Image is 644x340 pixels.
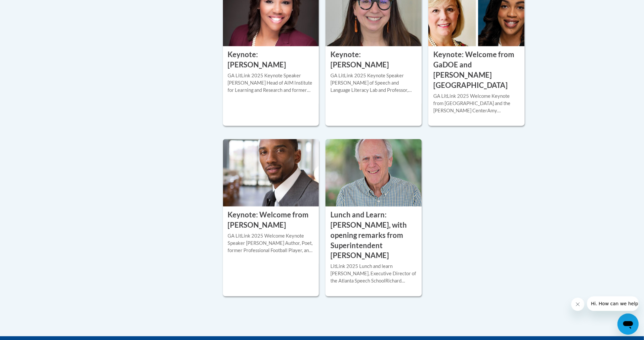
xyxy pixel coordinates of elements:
span: Hi. How can we help? [4,5,54,10]
img: Course Logo [223,139,319,207]
h3: Keynote: Welcome from [PERSON_NAME] [228,210,314,230]
div: LitLink 2025 Lunch and learn [PERSON_NAME], Executive Director of the Atlanta Speech SchoolRichar... [330,263,417,284]
iframe: Close message [571,298,584,311]
div: GA LitLink 2025 Welcome Keynote from [GEOGRAPHIC_DATA] and the [PERSON_NAME] CenterAmy [PERSON_NA... [433,93,520,114]
iframe: Button to launch messaging window [618,314,639,335]
a: Course Logo Keynote: Welcome from [PERSON_NAME]GA LitLink 2025 Welcome Keynote Speaker [PERSON_NA... [223,139,319,296]
iframe: Message from company [587,296,639,311]
div: GA LitLink 2025 Keynote Speaker [PERSON_NAME] of Speech and Language Literacy Lab and Professor, ... [330,72,417,94]
h3: Keynote: [PERSON_NAME] [228,50,314,70]
img: Course Logo [325,139,422,207]
a: Course Logo Lunch and Learn: [PERSON_NAME], with opening remarks from Superintendent [PERSON_NAME... [325,139,422,296]
h3: Keynote: [PERSON_NAME] [330,50,417,70]
h3: Lunch and Learn: [PERSON_NAME], with opening remarks from Superintendent [PERSON_NAME] [330,210,417,261]
h3: Keynote: Welcome from GaDOE and [PERSON_NAME][GEOGRAPHIC_DATA] [433,50,520,90]
div: GA LitLink 2025 Keynote Speaker [PERSON_NAME] Head of AIM Institute for Learning and Research and... [228,72,314,94]
div: GA LitLink 2025 Welcome Keynote Speaker [PERSON_NAME] Author, Poet, former Professional Football ... [228,232,314,254]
